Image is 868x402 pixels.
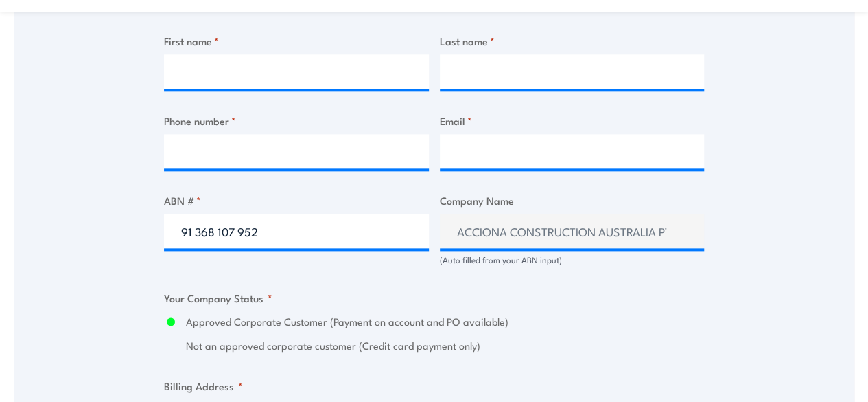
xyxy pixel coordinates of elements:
[164,33,429,49] label: First name
[440,192,705,208] label: Company Name
[164,113,429,129] label: Phone number
[164,290,272,306] legend: Your Company Status
[440,113,705,129] label: Email
[164,192,429,208] label: ABN #
[186,314,704,330] label: Approved Corporate Customer (Payment on account and PO available)
[164,378,243,394] legend: Billing Address
[186,338,704,354] label: Not an approved corporate customer (Credit card payment only)
[440,254,705,267] div: (Auto filled from your ABN input)
[440,33,705,49] label: Last name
